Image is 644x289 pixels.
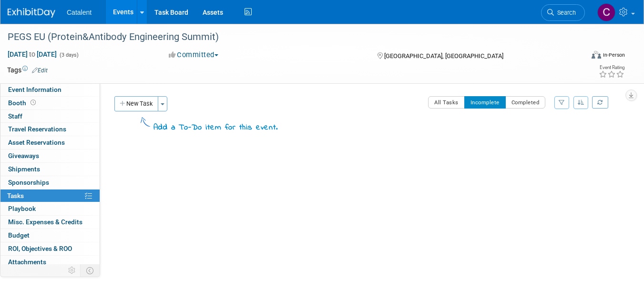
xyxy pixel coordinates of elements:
td: Personalize Event Tab Strip [64,264,81,277]
button: New Task [114,96,158,111]
span: Event Information [8,86,61,93]
button: Completed [505,96,546,109]
a: Giveaways [0,149,100,162]
div: Event Format [534,50,625,64]
span: [GEOGRAPHIC_DATA], [GEOGRAPHIC_DATA] [384,52,503,60]
span: Asset Reservations [8,139,65,146]
span: Attachments [8,258,46,266]
a: Tasks [0,189,100,202]
a: Edit [32,67,48,74]
span: Booth not reserved yet [29,99,38,106]
a: Booth [0,97,100,110]
a: Search [541,4,585,21]
a: Travel Reservations [0,123,100,136]
span: Catalent [67,9,92,16]
span: (3 days) [59,52,79,58]
span: to [28,50,37,58]
a: Staff [0,110,100,123]
a: ROI, Objectives & ROO [0,242,100,255]
a: Shipments [0,163,100,176]
div: In-Person [603,51,625,59]
img: Format-Inperson.png [592,51,601,59]
div: PEGS EU (Protein&Antibody Engineering Summit) [4,29,572,46]
a: Attachments [0,256,100,269]
img: ExhibitDay [8,8,55,18]
span: Sponsorships [8,179,49,186]
span: Booth [8,99,38,107]
button: Incomplete [464,96,506,109]
img: Christina Szendi [597,3,615,21]
a: Playbook [0,202,100,215]
td: Toggle Event Tabs [81,264,100,277]
span: Playbook [8,205,36,212]
span: Budget [8,231,30,239]
span: Shipments [8,165,40,173]
span: Search [554,9,576,16]
a: Asset Reservations [0,136,100,149]
span: Tasks [7,192,24,199]
a: Refresh [592,96,608,109]
span: [DATE] [DATE] [7,50,57,59]
span: ROI, Objectives & ROO [8,245,72,252]
a: Misc. Expenses & Credits [0,216,100,229]
a: Event Information [0,83,100,96]
div: Add a To-Do item for this event. [153,122,278,134]
span: Staff [8,112,22,120]
span: Travel Reservations [8,125,66,133]
button: Committed [165,50,222,60]
td: Tags [7,65,48,75]
div: Event Rating [599,65,624,70]
span: Misc. Expenses & Credits [8,218,82,226]
span: Giveaways [8,152,39,159]
a: Sponsorships [0,176,100,189]
button: All Tasks [428,96,465,109]
a: Budget [0,229,100,242]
